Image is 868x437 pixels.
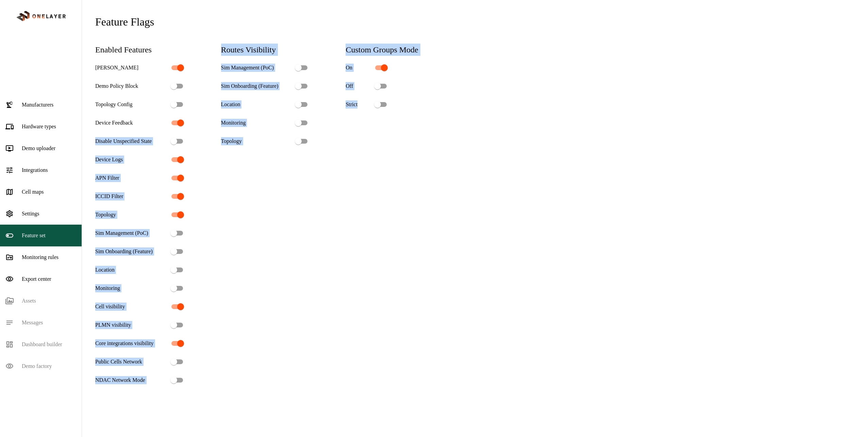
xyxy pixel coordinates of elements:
p: Topology Config [95,100,133,109]
p: Topology [221,137,242,145]
p: Demo factory [22,362,52,370]
p: Integrations [22,166,48,174]
p: Sim Onboarding (Feature) [95,247,153,256]
p: Disable Unspecified State [95,137,152,145]
p: Device Feedback [95,119,133,127]
p: Monitoring rules [22,253,59,261]
p: Device Logs [95,156,123,164]
p: Sim Management (PoC) [95,229,148,237]
p: Cell visibility [95,303,125,311]
p: Core integrations visibility [95,339,154,347]
p: Routes visibility [221,44,312,56]
p: On [346,64,352,72]
p: Manufacturers [22,101,53,109]
p: Enabled features [95,44,187,56]
p: Sim Onboarding (Feature) [221,82,279,90]
p: Location [95,266,115,274]
p: Export center [22,275,51,283]
p: ICCID Filter [95,192,123,200]
p: PLMN visibility [95,321,131,329]
p: Assets [22,297,36,305]
p: Custom groups mode [346,44,418,56]
p: Monitoring [221,119,246,127]
p: Sim Management (PoC) [221,64,274,72]
p: Public Cells Network [95,358,142,366]
p: Cell maps [22,188,44,196]
p: Demo uploader [22,144,55,152]
p: Feature flags [95,14,854,30]
p: Off [346,82,353,90]
p: APN Filter [95,174,119,182]
p: Hardware types [22,123,56,131]
p: Demo Policy Block [95,82,138,90]
p: Messages [22,319,43,327]
p: Settings [22,210,39,218]
p: Dashboard builder [22,340,62,349]
p: Monitoring [95,284,120,292]
p: [PERSON_NAME] [95,64,138,72]
p: NDAC Network Mode [95,376,145,384]
p: Feature set [22,231,46,240]
p: Location [221,100,240,109]
p: Strict [346,100,357,109]
p: Topology [95,211,116,219]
